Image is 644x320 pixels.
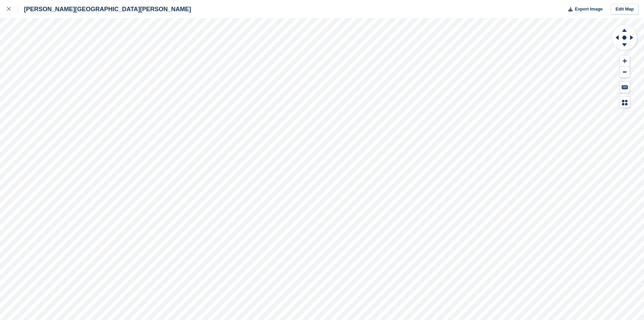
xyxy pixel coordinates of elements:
div: [PERSON_NAME][GEOGRAPHIC_DATA][PERSON_NAME] [18,5,191,13]
button: Zoom In [620,56,630,67]
button: Map Legend [620,97,630,108]
button: Keyboard Shortcuts [620,82,630,93]
button: Zoom Out [620,67,630,78]
a: Edit Map [611,4,639,15]
span: Export Image [575,6,602,13]
button: Export Image [564,4,603,15]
